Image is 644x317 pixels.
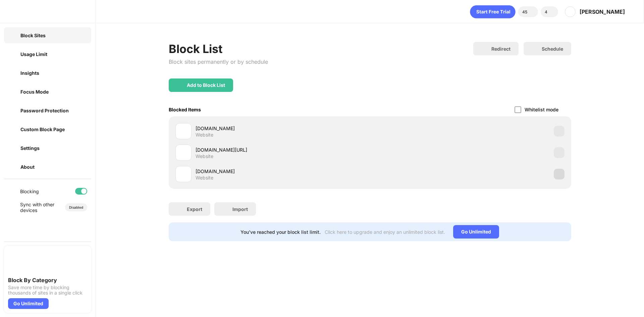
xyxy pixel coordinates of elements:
[9,144,17,152] img: settings-off.svg
[547,8,555,16] img: reward-small.svg
[9,31,17,40] img: block-on.svg
[20,164,35,170] div: About
[196,146,370,153] div: [DOMAIN_NAME][URL]
[196,175,213,181] div: Website
[8,203,16,211] img: sync-icon.svg
[169,58,268,65] div: Block sites permanently or by schedule
[169,42,268,56] div: Block List
[527,8,535,16] img: points-small.svg
[491,46,511,52] div: Redirect
[78,125,87,133] img: lock-menu.svg
[78,106,87,114] img: lock-menu.svg
[9,125,17,134] img: customize-block-page-off.svg
[545,9,547,14] div: 4
[196,132,213,138] div: Website
[187,83,225,88] div: Add to Block List
[69,205,83,209] div: Disabled
[74,70,87,75] img: new-icon.svg
[20,126,65,132] div: Custom Block Page
[525,107,558,112] div: Whitelist mode
[8,277,87,283] div: Block By Category
[9,88,17,96] img: focus-off.svg
[470,5,516,18] div: animation
[5,5,52,18] img: logo-blocksite.svg
[179,170,187,178] img: favicons
[8,250,32,274] img: push-categories.svg
[20,89,49,95] div: Focus Mode
[453,225,499,239] div: Go Unlimited
[20,145,40,151] div: Settings
[187,206,202,212] div: Export
[20,108,69,113] div: Password Protection
[565,6,576,17] img: ACg8ocJfITzvUx44Qw08Rf6odzrjiKrsEdGbrPRU81co24zmK4jMKA=s96-c
[196,125,370,132] div: [DOMAIN_NAME]
[9,106,17,115] img: password-protection-off.svg
[8,187,16,195] img: blocking-icon.svg
[20,189,39,194] div: Blocking
[179,149,187,157] img: favicons
[169,107,201,112] div: Blocked Items
[542,46,563,52] div: Schedule
[560,229,566,234] img: x-button.svg
[20,202,55,213] div: Sync with other devices
[9,50,17,58] img: time-usage-off.svg
[20,33,46,38] div: Block Sites
[20,51,47,57] div: Usage Limit
[9,163,17,171] img: about-off.svg
[8,285,87,296] div: Save more time by blocking thousands of sites in a single click
[580,8,625,15] div: [PERSON_NAME]
[74,51,87,57] img: new-icon.svg
[196,168,370,175] div: [DOMAIN_NAME]
[325,229,445,235] div: Click here to upgrade and enjoy an unlimited block list.
[240,229,321,235] div: You’ve reached your block list limit.
[179,127,187,135] img: favicons
[232,206,248,212] div: Import
[522,9,527,14] div: 45
[20,70,39,76] div: Insights
[9,69,17,77] img: insights-off.svg
[196,153,213,159] div: Website
[8,298,49,309] div: Go Unlimited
